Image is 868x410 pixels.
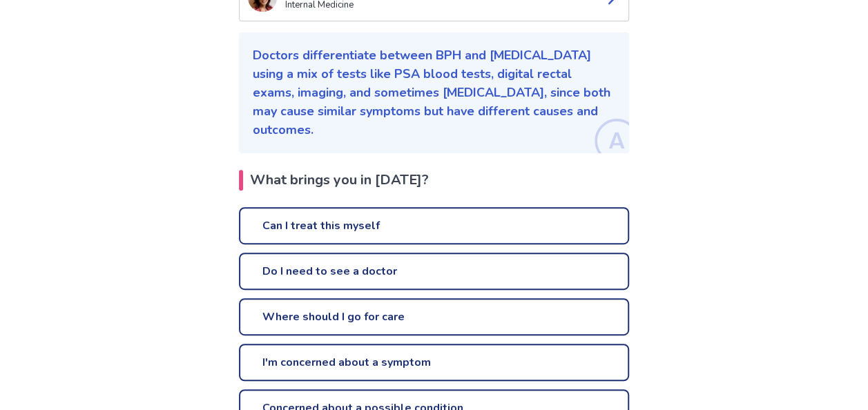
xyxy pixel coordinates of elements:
a: Do I need to see a doctor [239,253,629,290]
p: Doctors differentiate between BPH and [MEDICAL_DATA] using a mix of tests like PSA blood tests, d... [253,46,615,139]
a: Where should I go for care [239,298,629,335]
h2: What brings you in [DATE]? [239,170,629,191]
a: I'm concerned about a symptom [239,344,629,381]
a: Can I treat this myself [239,207,629,244]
